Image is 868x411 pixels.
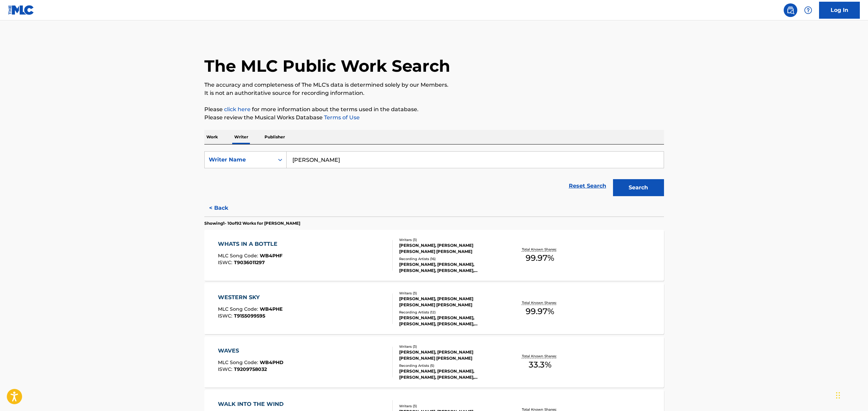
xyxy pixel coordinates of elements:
p: Work [204,130,220,144]
a: Terms of Use [323,114,360,121]
div: [PERSON_NAME], [PERSON_NAME], [PERSON_NAME], [PERSON_NAME], [PERSON_NAME] [399,315,502,327]
span: 33.3 % [529,359,551,371]
div: [PERSON_NAME], [PERSON_NAME], [PERSON_NAME], [PERSON_NAME], [PERSON_NAME] [399,368,502,380]
div: Drag [836,385,840,406]
div: [PERSON_NAME], [PERSON_NAME], [PERSON_NAME], [PERSON_NAME], [PERSON_NAME] [399,261,502,274]
p: Please for more information about the terms used in the database. [204,105,664,114]
span: T9209758032 [234,366,267,372]
p: It is not an authoritative source for recording information. [204,89,664,97]
div: WALK INTO THE WIND [218,400,287,408]
div: Writers ( 3 ) [399,404,502,409]
a: Public Search [784,3,797,17]
a: Log In [819,2,860,19]
span: MLC Song Code : [218,253,260,259]
a: WHATS IN A BOTTLEMLC Song Code:WB4PHFISWC:T9036011297Writers (3)[PERSON_NAME], [PERSON_NAME] [PER... [204,230,664,281]
p: Showing 1 - 10 of 92 Works for [PERSON_NAME] [204,220,300,226]
div: Recording Artists ( 12 ) [399,310,502,315]
div: Recording Artists ( 5 ) [399,363,502,368]
span: ISWC : [218,259,234,266]
div: WESTERN SKY [218,293,283,302]
iframe: Chat Widget [834,378,868,411]
span: WB4PHD [260,359,284,365]
a: WAVESMLC Song Code:WB4PHDISWC:T9209758032Writers (3)[PERSON_NAME], [PERSON_NAME] [PERSON_NAME] [P... [204,337,664,388]
img: help [804,6,812,14]
div: Writers ( 3 ) [399,291,502,296]
span: T9155099595 [234,313,265,319]
form: Search Form [204,151,664,200]
span: WB4PHF [260,253,283,259]
div: Writers ( 3 ) [399,237,502,242]
a: WESTERN SKYMLC Song Code:WB4PHEISWC:T9155099595Writers (3)[PERSON_NAME], [PERSON_NAME] [PERSON_NA... [204,283,664,334]
p: The accuracy and completeness of The MLC's data is determined solely by our Members. [204,81,664,89]
div: WHATS IN A BOTTLE [218,240,283,248]
p: Total Known Shares: [522,247,558,252]
p: Publisher [262,130,287,144]
div: Help [801,3,815,17]
span: 99.97 % [526,252,554,264]
button: Search [613,179,664,196]
span: 99.97 % [526,305,554,318]
div: Writers ( 3 ) [399,344,502,349]
h1: The MLC Public Work Search [204,56,450,76]
div: Recording Artists ( 16 ) [399,256,502,261]
div: Writer Name [209,156,270,164]
span: ISWC : [218,366,234,372]
img: MLC Logo [8,5,34,15]
p: Total Known Shares: [522,354,558,359]
p: Writer [232,130,250,144]
span: MLC Song Code : [218,306,260,312]
div: WAVES [218,347,284,355]
span: T9036011297 [234,259,265,266]
a: click here [224,106,251,113]
p: Total Known Shares: [522,300,558,305]
span: WB4PHE [260,306,283,312]
div: [PERSON_NAME], [PERSON_NAME] [PERSON_NAME] [PERSON_NAME] [399,349,502,361]
button: < Back [204,200,245,217]
p: Please review the Musical Works Database [204,114,664,122]
span: MLC Song Code : [218,359,260,365]
img: search [786,6,795,14]
a: Reset Search [565,178,610,193]
span: ISWC : [218,313,234,319]
div: [PERSON_NAME], [PERSON_NAME] [PERSON_NAME] [PERSON_NAME] [399,242,502,255]
div: [PERSON_NAME], [PERSON_NAME] [PERSON_NAME] [PERSON_NAME] [399,296,502,308]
